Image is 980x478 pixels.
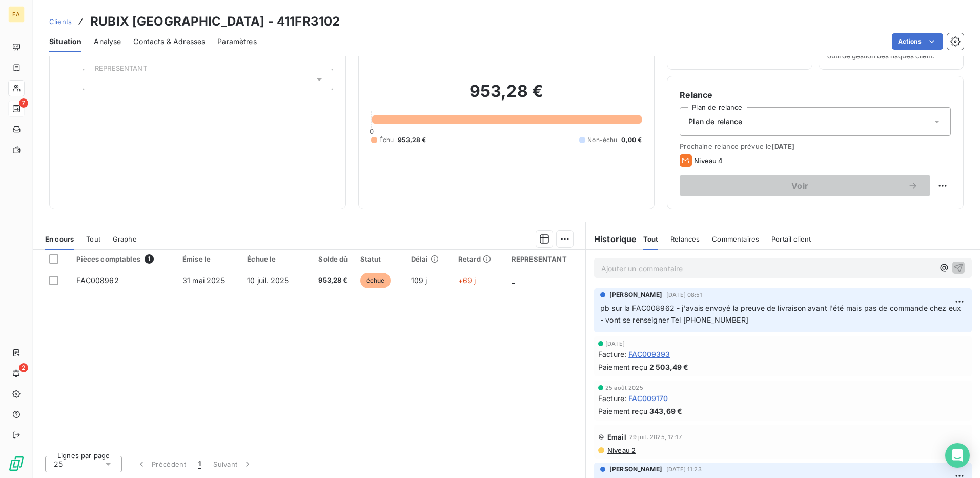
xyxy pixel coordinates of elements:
[311,255,348,263] div: Solde dû
[945,443,970,468] div: Open Intercom Messenger
[207,453,259,475] button: Suivant
[692,182,908,190] span: Voir
[360,255,399,263] div: Statut
[629,434,682,440] span: 29 juil. 2025, 12:17
[649,406,682,416] span: 343,69 €
[76,254,170,264] div: Pièces comptables
[628,393,668,404] span: FAC009170
[458,276,476,285] span: +69 j
[130,453,192,475] button: Précédent
[49,17,72,26] span: Clients
[8,6,25,23] div: EA
[587,135,617,145] span: Non-échu
[643,235,659,243] span: Tout
[712,235,759,243] span: Commentaires
[586,233,637,245] h6: Historique
[49,16,72,27] a: Clients
[680,175,930,196] button: Voir
[411,255,446,263] div: Délai
[512,255,579,263] div: REPRESENTANT
[49,36,81,47] span: Situation
[247,255,298,263] div: Échue le
[512,276,515,285] span: _
[217,36,257,47] span: Paramètres
[76,276,118,285] span: FAC008962
[411,276,427,285] span: 109 j
[680,142,951,150] span: Prochaine relance prévue le
[145,254,154,264] span: 1
[311,275,348,286] span: 953,28 €
[90,12,340,31] h3: RUBIX [GEOGRAPHIC_DATA] - 411FR3102
[609,465,662,474] span: [PERSON_NAME]
[771,142,794,150] span: [DATE]
[198,459,201,469] span: 1
[398,135,426,145] span: 953,28 €
[94,36,121,47] span: Analyse
[54,459,63,469] span: 25
[371,81,642,112] h2: 953,28 €
[670,235,700,243] span: Relances
[91,75,99,84] input: Ajouter une valeur
[360,273,391,288] span: échue
[598,406,647,416] span: Paiement reçu
[19,98,28,108] span: 7
[892,33,943,50] button: Actions
[182,276,225,285] span: 31 mai 2025
[771,235,811,243] span: Portail client
[133,36,205,47] span: Contacts & Adresses
[182,255,235,263] div: Émise le
[19,363,28,372] span: 2
[370,127,374,135] span: 0
[666,292,703,298] span: [DATE] 08:51
[607,433,626,441] span: Email
[666,466,702,472] span: [DATE] 11:23
[605,341,625,347] span: [DATE]
[609,290,662,300] span: [PERSON_NAME]
[458,255,499,263] div: Retard
[379,135,394,145] span: Échu
[649,362,689,372] span: 2 503,49 €
[694,156,723,165] span: Niveau 4
[192,453,207,475] button: 1
[600,304,963,324] span: pb sur la FAC008962 - j'avais envoyé la preuve de livraison avant l'été mais pas de commande chez...
[45,235,74,243] span: En cours
[605,385,643,391] span: 25 août 2025
[621,135,642,145] span: 0,00 €
[598,393,626,404] span: Facture :
[247,276,289,285] span: 10 juil. 2025
[113,235,137,243] span: Graphe
[688,116,742,127] span: Plan de relance
[86,235,100,243] span: Tout
[680,89,951,101] h6: Relance
[598,362,647,372] span: Paiement reçu
[8,455,25,472] img: Logo LeanPay
[628,349,670,360] span: FAC009393
[598,349,626,360] span: Facture :
[606,446,636,454] span: Niveau 2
